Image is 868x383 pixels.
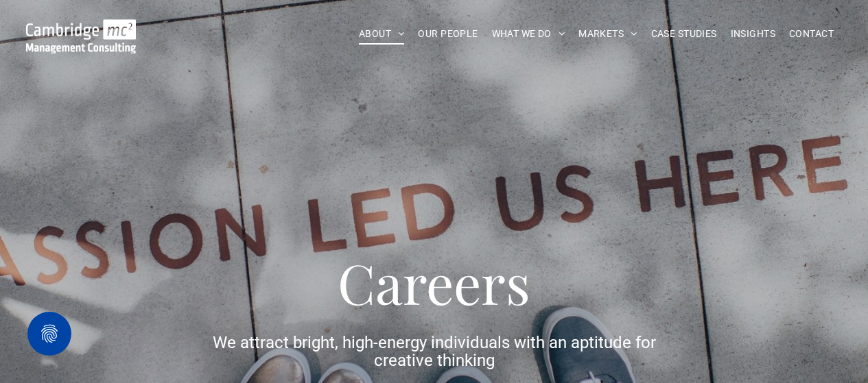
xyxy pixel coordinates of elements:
a: CASE STUDIES [644,23,724,45]
span: We attract bright, high-energy individuals with an aptitude for creative thinking [213,333,656,370]
a: OUR PEOPLE [411,23,484,45]
span: Careers [338,245,530,319]
a: CONTACT [782,23,841,45]
a: WHAT WE DO [485,23,572,45]
a: ABOUT [352,23,412,45]
a: INSIGHTS [724,23,782,45]
a: MARKETS [572,23,644,45]
img: Go to Homepage [26,19,137,53]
